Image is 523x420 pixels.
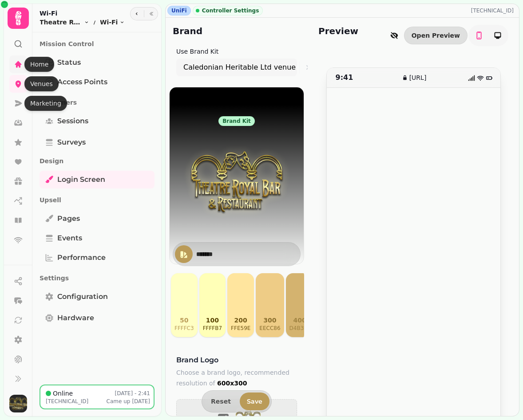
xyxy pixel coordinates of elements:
[40,133,155,151] a: Surveys
[40,171,155,188] a: Login screen
[40,385,155,409] button: Online[DATE] - 2:41[TECHNICAL_ID]Came up[DATE]
[24,76,59,91] div: Venues
[286,273,314,337] button: 400d4b36f
[40,54,155,71] a: Status
[240,393,269,410] button: Save
[57,116,88,126] span: Sessions
[404,27,468,44] a: Open Preview
[46,398,88,405] p: [TECHNICAL_ID]
[57,213,80,224] span: Pages
[40,192,155,208] p: Upsell
[40,112,155,130] a: Sessions
[217,380,247,387] b: 600x300
[9,395,27,412] img: User avatar
[183,62,296,73] p: Caledonian Heritable Ltd venue
[174,316,194,325] p: 50
[132,398,150,404] span: [DATE]
[115,390,151,397] p: [DATE] - 2:41
[231,316,250,325] p: 200
[289,316,310,325] p: 400
[57,252,106,263] span: Performance
[259,316,280,325] p: 300
[57,174,105,185] span: Login screen
[227,273,254,337] button: 200ffe59e
[57,291,108,302] span: Configuration
[173,25,202,37] h2: Brand
[169,126,304,237] img: aHR0cHM6Ly9maWxlcy5zdGFtcGVkZS5haS8wMzEyYzQwMC0zNjFmLTExZWEtOTQ3Mi0wNmE0ZDY1OTcxNjAvbWVkaWEvZDNiO...
[40,249,155,267] a: Performance
[211,398,231,404] span: Reset
[57,137,86,148] span: Surveys
[171,273,198,337] button: 50ffffc3
[199,273,226,337] button: 100ffffb7
[489,27,507,44] button: toggle-phone
[40,288,155,306] a: Configuration
[40,94,155,110] p: Customers
[318,25,358,46] h2: Preview
[176,367,297,389] p: Choose a brand logo, recommended resolution of
[107,398,131,404] span: Came up
[40,73,155,91] a: Access Points
[8,395,29,412] button: User avatar
[174,325,194,332] p: ffffc3
[176,48,218,55] label: Use Brand Kit
[40,309,155,327] a: Hardware
[470,27,488,44] button: toggle-phone
[167,6,191,16] div: UniFi
[218,116,255,126] div: Brand kit
[40,36,155,52] p: Mission Control
[409,73,427,82] p: [URL]
[203,316,222,325] p: 100
[57,233,82,243] span: Events
[40,270,155,286] p: Settings
[40,210,155,228] a: Pages
[32,32,162,385] nav: Tabs
[40,229,155,247] a: Events
[40,153,155,169] p: Design
[176,355,297,365] h3: Brand logo
[256,273,284,337] button: 300eecc86
[471,7,517,14] p: [TECHNICAL_ID]
[202,7,259,14] span: Controller Settings
[203,325,222,332] p: ffffb7
[24,96,67,111] div: Marketing
[336,72,381,83] p: 9:41
[53,389,73,398] p: Online
[24,57,54,72] div: Home
[204,396,238,407] button: Reset
[247,398,262,404] span: Save
[57,57,81,68] span: Status
[289,325,310,332] p: d4b36f
[57,77,107,87] span: Access Points
[231,325,250,332] p: ffe59e
[57,313,94,323] span: Hardware
[259,325,280,332] p: eecc86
